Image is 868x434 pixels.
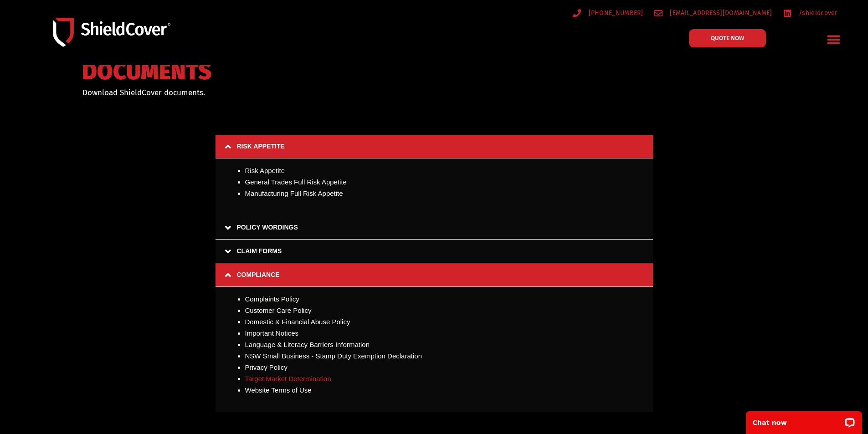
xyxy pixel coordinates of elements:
div: Menu Toggle [823,29,845,50]
a: Domestic & Financial Abuse Policy [245,318,350,326]
a: Manufacturing Full Risk Appetite [245,189,343,197]
span: /shieldcover [796,7,837,19]
span: [PHONE_NUMBER] [586,7,643,19]
a: Language & Literacy Barriers Information [245,341,370,348]
a: Target Market Determination [245,375,331,383]
span: QUOTE NOW [711,35,744,41]
a: [PHONE_NUMBER] [573,7,643,19]
a: Privacy Policy [245,363,288,371]
a: CLAIM FORMS [216,240,653,263]
a: NSW Small Business - Stamp Duty Exemption Declaration [245,352,422,360]
a: COMPLIANCE [216,263,653,287]
iframe: LiveChat chat widget [740,405,868,434]
a: Website Terms of Use [245,386,312,394]
a: Important Notices [245,329,299,337]
a: Customer Care Policy [245,306,312,314]
a: POLICY WORDINGS [216,216,653,240]
a: QUOTE NOW [689,29,766,47]
a: Risk Appetite [245,167,285,174]
a: General Trades Full Risk Appetite [245,178,347,186]
a: RISK APPETITE [216,135,653,158]
img: Shield-Cover-Underwriting-Australia-logo-full [53,18,170,46]
p: Download ShieldCover documents. [82,87,422,99]
span: [EMAIL_ADDRESS][DOMAIN_NAME] [668,7,772,19]
a: [EMAIL_ADDRESS][DOMAIN_NAME] [654,7,772,19]
a: /shieldcover [783,7,837,19]
a: Complaints Policy [245,295,299,303]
